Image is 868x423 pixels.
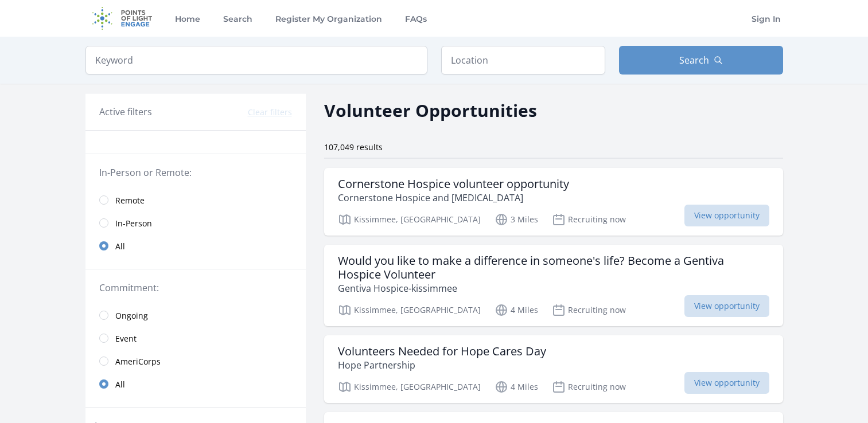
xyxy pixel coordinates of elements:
[441,46,605,75] input: Location
[324,168,783,236] a: Cornerstone Hospice volunteer opportunity Cornerstone Hospice and [MEDICAL_DATA] Kissimmee, [GEOG...
[85,46,427,75] input: Keyword
[338,303,481,317] p: Kissimmee, [GEOGRAPHIC_DATA]
[99,105,152,119] h3: Active filters
[115,241,125,252] span: All
[679,53,709,67] span: Search
[495,213,538,226] p: 3 Miles
[684,295,769,317] span: View opportunity
[338,281,769,295] p: Gentiva Hospice-kissimmee
[324,245,783,326] a: Would you like to make a difference in someone's life? Become a Gentiva Hospice Volunteer Gentiva...
[115,333,137,344] span: Event
[552,213,626,226] p: Recruiting now
[684,372,769,394] span: View opportunity
[85,373,306,395] a: All
[495,380,538,394] p: 4 Miles
[338,344,546,358] h3: Volunteers Needed for Hope Cares Day
[115,310,148,322] span: Ongoing
[85,327,306,350] a: Event
[248,107,292,118] button: Clear filters
[338,358,546,372] p: Hope Partnership
[115,379,125,390] span: All
[338,213,481,226] p: Kissimmee, [GEOGRAPHIC_DATA]
[552,380,626,394] p: Recruiting now
[99,281,292,295] legend: Commitment:
[115,195,145,206] span: Remote
[115,218,152,229] span: In-Person
[324,142,383,152] span: 107,049 results
[85,350,306,373] a: AmeriCorps
[684,205,769,226] span: View opportunity
[115,356,161,367] span: AmeriCorps
[338,177,569,191] h3: Cornerstone Hospice volunteer opportunity
[324,97,537,123] h2: Volunteer Opportunities
[338,380,481,394] p: Kissimmee, [GEOGRAPHIC_DATA]
[99,166,292,179] legend: In-Person or Remote:
[85,189,306,211] a: Remote
[85,304,306,327] a: Ongoing
[324,335,783,403] a: Volunteers Needed for Hope Cares Day Hope Partnership Kissimmee, [GEOGRAPHIC_DATA] 4 Miles Recrui...
[338,254,769,281] h3: Would you like to make a difference in someone's life? Become a Gentiva Hospice Volunteer
[495,303,538,317] p: 4 Miles
[85,211,306,234] a: In-Person
[85,234,306,257] a: All
[619,46,783,75] button: Search
[338,191,569,205] p: Cornerstone Hospice and [MEDICAL_DATA]
[552,303,626,317] p: Recruiting now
